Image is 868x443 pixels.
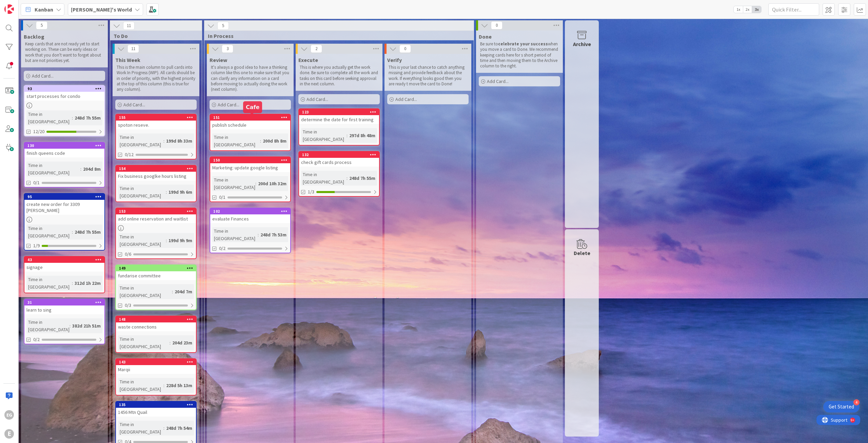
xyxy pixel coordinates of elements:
div: 204d 7m [173,288,194,295]
div: 248d 7h 55m [73,228,102,236]
span: In Process [208,33,465,39]
div: Time in [GEOGRAPHIC_DATA] [118,421,163,436]
div: 155 [119,115,196,120]
strong: celebrate your success [498,41,548,47]
span: This Week [115,57,140,63]
span: 12/20 [33,128,44,135]
div: 95 [24,194,104,200]
span: : [70,322,71,330]
div: 95 [27,194,104,199]
span: : [166,188,167,196]
div: 199d 9h 9m [167,237,194,244]
b: [PERSON_NAME]'s World [71,6,132,13]
span: : [163,137,164,145]
span: Add Card... [32,73,54,79]
span: Add Card... [487,78,509,84]
span: 0 [399,45,411,53]
div: 150Marketing: update google listing [210,157,290,172]
span: Add Card... [307,96,328,102]
div: 95create new order for 3309 [PERSON_NAME] [24,194,104,215]
div: 143 [119,360,196,364]
img: Visit kanbanzone.com [4,4,14,14]
div: waste connections [116,322,196,331]
span: : [72,228,73,236]
div: Fix business googlke hours listing [116,172,196,181]
div: 199d 9h 6m [167,188,194,196]
div: start processes for condo [24,92,104,101]
span: 0/2 [33,336,40,343]
span: 1x [734,6,743,13]
span: : [255,180,256,187]
div: 155 [116,114,196,121]
span: : [166,237,167,244]
div: check gift cards process [299,158,379,167]
div: Time in [GEOGRAPHIC_DATA] [118,284,172,299]
div: 248d 7h 54m [164,424,194,432]
div: 153add online reservation and waitlist [116,208,196,223]
span: 0/1 [33,179,40,186]
span: : [80,165,81,173]
input: Quick Filter... [768,3,819,16]
span: : [170,339,171,346]
span: : [347,132,348,139]
div: 204d 23m [171,339,194,346]
div: 130 [27,143,104,148]
div: EG [4,410,14,420]
div: 149 [119,266,196,271]
div: learn to sing [24,305,104,314]
span: : [163,424,164,432]
p: Be sure to when you move a card to Done. We recommend keeping cards here for s short period of ti... [480,41,559,69]
span: 11 [123,22,135,30]
div: 1351456 Mtn Quail [116,402,196,417]
div: Time in [GEOGRAPHIC_DATA] [26,110,72,125]
div: Time in [GEOGRAPHIC_DATA] [26,276,72,291]
span: 3x [752,6,761,13]
span: Add Card... [218,102,239,108]
div: 204d 8m [81,165,102,173]
div: Open Get Started checklist, remaining modules: 4 [823,401,860,413]
span: 0/2 [219,245,225,252]
span: Verify [387,57,402,63]
div: 123determine the date for first training [299,109,379,124]
div: 132 [299,152,379,158]
span: 0/1 [219,194,225,201]
div: fundarise committee [116,271,196,280]
div: 31 [24,299,104,305]
div: Archive [573,40,591,48]
div: 143Marqii [116,359,196,374]
div: 149 [116,265,196,271]
div: 200d 8h 8m [261,137,288,145]
div: finish queens code [24,149,104,157]
div: 132check gift cards process [299,152,379,167]
div: 123 [299,109,379,115]
div: Time in [GEOGRAPHIC_DATA] [301,128,347,143]
div: 43signage [24,257,104,272]
div: 43 [27,257,104,262]
span: Review [210,57,227,63]
div: 150 [213,158,290,163]
div: Time in [GEOGRAPHIC_DATA] [212,133,260,148]
div: 148 [116,316,196,322]
div: E [4,429,14,439]
span: Add Card... [123,102,145,108]
div: Time in [GEOGRAPHIC_DATA] [118,378,163,393]
div: 154Fix business googlke hours listing [116,166,196,181]
div: 154 [116,166,196,172]
div: 248d 7h 55m [73,114,102,122]
div: Time in [GEOGRAPHIC_DATA] [118,335,170,350]
span: 5 [36,21,47,29]
div: Time in [GEOGRAPHIC_DATA] [301,171,347,186]
div: 135 [116,402,196,408]
div: 148waste connections [116,316,196,331]
div: 123 [302,110,379,114]
div: 149fundarise committee [116,265,196,280]
span: 0/6 [125,251,131,258]
div: 130finish queens code [24,143,104,157]
div: 102 [210,208,290,214]
span: Support [14,1,31,9]
div: 151publish schedule [210,114,290,129]
div: 248d 7h 55m [348,174,377,182]
p: This is your last chance to catch anything missing and provide feedback about the work. If everyt... [389,65,467,87]
p: This is the main column to pull cards into Work In Progress (WIP). All cards should be in order o... [117,65,195,92]
span: 0/12 [125,151,134,158]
